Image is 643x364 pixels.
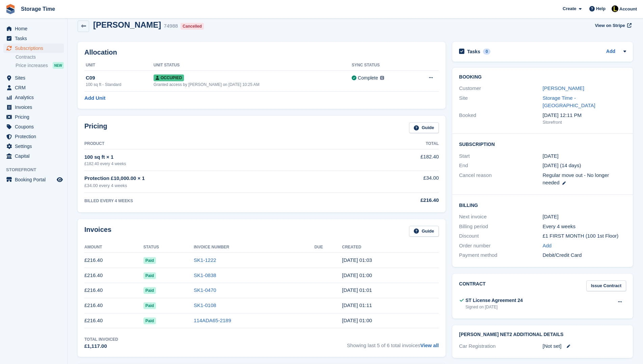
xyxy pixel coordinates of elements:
span: Tasks [15,34,55,43]
div: Storefront [543,119,626,126]
div: [Not set] [543,342,626,350]
span: Create [563,5,576,12]
div: 100 sq ft - Standard [86,82,154,88]
div: Protection £10,000.00 × 1 [84,175,356,182]
div: Order number [459,242,542,250]
a: menu [3,122,64,131]
a: menu [3,112,64,122]
div: [DATE] 12:11 PM [543,112,626,119]
a: Preview store [56,176,64,184]
th: Invoice Number [194,242,315,253]
h2: [PERSON_NAME] Net2 Additional Details [459,332,626,337]
a: Add Unit [84,94,105,102]
a: menu [3,43,64,53]
span: Paid [143,257,156,264]
a: Storage Time - [GEOGRAPHIC_DATA] [543,95,595,109]
span: Showing last 5 of 6 total invoices [347,336,439,350]
a: SK1-0470 [194,287,216,293]
a: View on Stripe [592,20,633,31]
div: Complete [358,74,378,82]
a: View all [420,342,439,348]
div: NEW [53,62,64,69]
span: Booking Portal [15,175,55,184]
h2: Subscription [459,141,626,147]
td: £216.40 [84,313,143,328]
span: Pricing [15,112,55,122]
a: Add [543,242,552,250]
span: Regular move out - No longer needed [543,172,609,186]
td: £34.00 [356,171,439,192]
td: £216.40 [84,253,143,268]
span: Paid [143,272,156,279]
a: menu [3,132,64,141]
div: Next invoice [459,213,542,221]
div: £34.00 every 4 weeks [84,182,356,189]
a: SK1-0838 [194,272,216,278]
td: £182.40 [356,149,439,171]
h2: [PERSON_NAME] [93,20,161,29]
span: Sites [15,73,55,83]
div: £182.40 every 4 weeks [84,161,356,167]
div: £216.40 [356,196,439,204]
span: View on Stripe [595,22,625,29]
a: SK1-1222 [194,257,216,263]
div: Booked [459,112,542,126]
div: Every 4 weeks [543,223,626,231]
div: BILLED EVERY 4 WEEKS [84,198,356,204]
div: Billing period [459,223,542,231]
div: £1 FIRST MONTH (100 1st Floor) [543,232,626,240]
div: Car Registration [459,342,542,350]
a: Guide [409,226,439,237]
h2: Invoices [84,226,111,237]
time: 2025-04-02 00:00:53 UTC [342,317,372,323]
time: 2025-05-28 00:01:17 UTC [342,287,372,293]
span: Coupons [15,122,55,131]
th: Unit [84,60,154,71]
span: CRM [15,83,55,92]
a: Add [606,48,615,56]
div: Payment method [459,251,542,259]
h2: Pricing [84,122,107,133]
a: menu [3,83,64,92]
div: Cancel reason [459,172,542,187]
th: Sync Status [352,60,412,71]
a: 114ADA65-2189 [194,317,231,323]
span: Help [596,5,606,12]
a: menu [3,24,64,33]
span: Invoices [15,102,55,112]
div: Start [459,152,542,160]
a: menu [3,102,64,112]
span: Occupied [154,74,184,81]
time: 2025-07-23 00:03:00 UTC [342,257,372,263]
a: menu [3,142,64,151]
td: £216.40 [84,298,143,313]
h2: Contract [459,280,486,292]
time: 2025-06-25 00:00:49 UTC [342,272,372,278]
span: Analytics [15,93,55,102]
div: Discount [459,232,542,240]
span: Storefront [6,166,67,173]
th: Created [342,242,439,253]
a: menu [3,175,64,184]
span: Account [619,6,637,12]
div: End [459,162,542,170]
td: £216.40 [84,283,143,298]
div: 0 [483,49,491,55]
time: 2025-03-05 00:00:00 UTC [543,152,559,160]
span: Home [15,24,55,33]
span: Price increases [16,62,48,69]
div: £1,117.00 [84,342,118,350]
th: Product [84,139,356,149]
h2: Allocation [84,49,439,56]
a: Guide [409,122,439,133]
a: Price increases NEW [16,62,64,69]
img: Laaibah Sarwar [612,5,618,12]
div: Granted access by [PERSON_NAME] on [DATE] 10:25 AM [154,82,352,88]
a: Contracts [16,54,64,60]
th: Total [356,139,439,149]
a: Storage Time [18,3,58,14]
time: 2025-04-30 00:11:19 UTC [342,302,372,308]
th: Amount [84,242,143,253]
th: Due [315,242,342,253]
div: C09 [86,74,154,82]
